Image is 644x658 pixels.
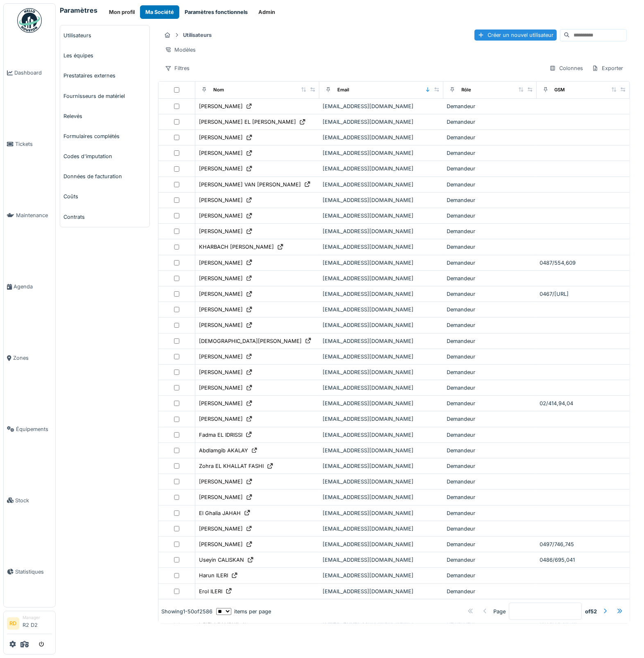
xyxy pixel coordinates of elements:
[323,181,440,188] div: [EMAIL_ADDRESS][DOMAIN_NAME]
[323,118,440,126] div: [EMAIL_ADDRESS][DOMAIN_NAME]
[199,415,243,423] div: [PERSON_NAME]
[323,525,440,533] div: [EMAIL_ADDRESS][DOMAIN_NAME]
[60,186,149,206] a: Coûts
[4,37,55,109] a: Dashboard
[323,196,440,204] div: [EMAIL_ADDRESS][DOMAIN_NAME]
[323,384,440,392] div: [EMAIL_ADDRESS][DOMAIN_NAME]
[447,196,533,204] div: Demandeur
[447,588,533,595] div: Demandeur
[199,540,243,548] div: [PERSON_NAME]
[15,568,52,576] span: Statistiques
[199,509,241,517] div: El Ghalia JAHAH
[447,556,533,564] div: Demandeur
[161,62,194,74] div: Filtres
[60,146,149,166] a: Codes d'imputation
[447,447,533,454] div: Demandeur
[323,493,440,501] div: [EMAIL_ADDRESS][DOMAIN_NAME]
[323,368,440,376] div: [EMAIL_ADDRESS][DOMAIN_NAME]
[199,102,243,110] div: [PERSON_NAME]
[199,493,243,501] div: [PERSON_NAME]
[199,525,243,533] div: [PERSON_NAME]
[199,165,243,172] div: [PERSON_NAME]
[4,251,55,322] a: Agenda
[323,275,440,282] div: [EMAIL_ADDRESS][DOMAIN_NAME]
[447,165,533,172] div: Demandeur
[199,337,302,345] div: [DEMOGRAPHIC_DATA][PERSON_NAME]
[7,617,19,630] li: RD
[447,149,533,157] div: Demandeur
[15,140,52,148] span: Tickets
[162,608,213,615] div: Showing 1 - 50 of 2586
[213,86,224,93] div: Nom
[60,7,97,14] h6: Paramètres
[447,321,533,329] div: Demandeur
[447,243,533,251] div: Demandeur
[60,126,149,146] a: Formulaires complétés
[199,478,243,486] div: [PERSON_NAME]
[13,354,52,362] span: Zones
[60,66,149,86] a: Prestataires externes
[60,207,149,227] a: Contrats
[14,283,52,290] span: Agenda
[199,321,243,329] div: [PERSON_NAME]
[199,181,301,188] div: [PERSON_NAME] VAN [PERSON_NAME]
[475,29,557,41] div: Créer un nouvel utilisateur
[447,227,533,235] div: Demandeur
[585,608,597,615] strong: of 52
[588,62,627,74] div: Exporter
[447,368,533,376] div: Demandeur
[323,588,440,595] div: [EMAIL_ADDRESS][DOMAIN_NAME]
[199,431,242,439] div: Fadma EL IDRISSI
[447,337,533,345] div: Demandeur
[323,259,440,267] div: [EMAIL_ADDRESS][DOMAIN_NAME]
[546,62,587,74] div: Colonnes
[447,431,533,439] div: Demandeur
[447,118,533,126] div: Demandeur
[323,399,440,407] div: [EMAIL_ADDRESS][DOMAIN_NAME]
[447,290,533,298] div: Demandeur
[323,306,440,313] div: [EMAIL_ADDRESS][DOMAIN_NAME]
[140,5,179,19] button: Ma Société
[447,353,533,361] div: Demandeur
[323,447,440,454] div: [EMAIL_ADDRESS][DOMAIN_NAME]
[253,5,280,19] button: Admin
[447,462,533,470] div: Demandeur
[23,615,52,621] div: Manager
[60,166,149,186] a: Données de facturation
[16,425,52,433] span: Équipements
[4,536,55,607] a: Statistiques
[16,211,52,219] span: Maintenance
[540,556,626,564] div: 0486/695,041
[199,368,243,376] div: [PERSON_NAME]
[447,572,533,579] div: Demandeur
[199,572,228,579] div: Harun ILERI
[104,5,140,19] button: Mon profil
[323,478,440,486] div: [EMAIL_ADDRESS][DOMAIN_NAME]
[199,462,264,470] div: Zohra EL KHALLAT FASHI
[199,118,296,126] div: [PERSON_NAME] EL [PERSON_NAME]
[60,106,149,126] a: Relevés
[199,290,243,298] div: [PERSON_NAME]
[447,478,533,486] div: Demandeur
[323,556,440,564] div: [EMAIL_ADDRESS][DOMAIN_NAME]
[199,447,248,454] div: Abdlamgib AKALAY
[447,509,533,517] div: Demandeur
[447,306,533,313] div: Demandeur
[447,181,533,188] div: Demandeur
[14,69,52,77] span: Dashboard
[323,134,440,141] div: [EMAIL_ADDRESS][DOMAIN_NAME]
[447,275,533,282] div: Demandeur
[199,134,243,141] div: [PERSON_NAME]
[199,353,243,361] div: [PERSON_NAME]
[7,615,52,634] a: RD ManagerR2 D2
[323,431,440,439] div: [EMAIL_ADDRESS][DOMAIN_NAME]
[199,259,243,267] div: [PERSON_NAME]
[180,31,215,39] strong: Utilisateurs
[199,306,243,313] div: [PERSON_NAME]
[179,5,253,19] button: Paramètres fonctionnels
[447,134,533,141] div: Demandeur
[447,212,533,220] div: Demandeur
